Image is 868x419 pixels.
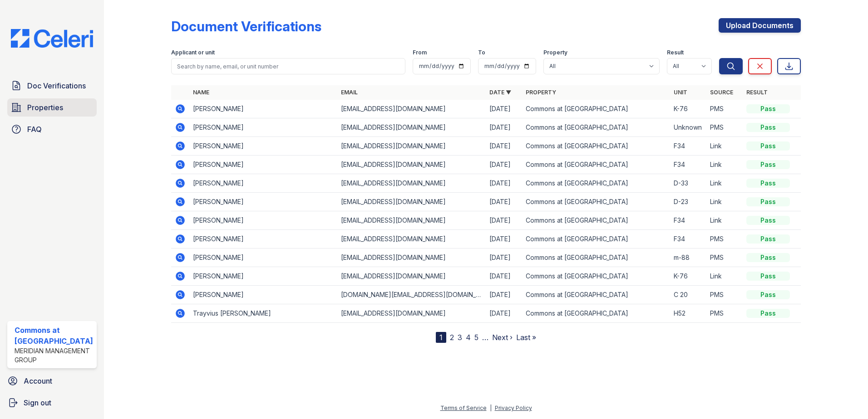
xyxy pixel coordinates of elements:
[670,267,706,286] td: K-76
[706,193,743,211] td: Link
[706,118,743,137] td: PMS
[337,286,486,304] td: [DOMAIN_NAME][EMAIL_ADDRESS][DOMAIN_NAME]
[189,211,338,230] td: [PERSON_NAME]
[746,104,790,113] div: Pass
[486,211,522,230] td: [DATE]
[15,325,93,346] div: Commons at [GEOGRAPHIC_DATA]
[189,193,338,211] td: [PERSON_NAME]
[341,89,358,96] a: Email
[337,156,486,174] td: [EMAIL_ADDRESS][DOMAIN_NAME]
[486,100,522,118] td: [DATE]
[189,267,338,286] td: [PERSON_NAME]
[171,58,406,74] input: Search by name, email, or unit number
[486,267,522,286] td: [DATE]
[458,333,462,342] a: 3
[189,286,338,304] td: [PERSON_NAME]
[489,89,511,96] a: Date ▼
[189,156,338,174] td: [PERSON_NAME]
[24,397,51,408] span: Sign out
[413,49,427,56] label: From
[27,102,63,113] span: Properties
[746,141,790,151] div: Pass
[450,333,454,342] a: 2
[189,304,338,323] td: Trayvius [PERSON_NAME]
[670,248,706,267] td: m-88
[670,230,706,248] td: F34
[337,304,486,323] td: [EMAIL_ADDRESS][DOMAIN_NAME]
[486,248,522,267] td: [DATE]
[24,375,52,386] span: Account
[706,156,743,174] td: Link
[670,211,706,230] td: F34
[674,89,687,96] a: Unit
[189,137,338,156] td: [PERSON_NAME]
[171,49,215,56] label: Applicant or unit
[706,304,743,323] td: PMS
[522,156,671,174] td: Commons at [GEOGRAPHIC_DATA]
[526,89,556,96] a: Property
[522,248,671,267] td: Commons at [GEOGRAPHIC_DATA]
[746,272,790,281] div: Pass
[746,309,790,318] div: Pass
[667,49,684,56] label: Result
[478,49,485,56] label: To
[482,332,488,343] span: …
[27,80,86,91] span: Doc Verifications
[486,286,522,304] td: [DATE]
[15,346,93,365] div: Meridian Management Group
[189,230,338,248] td: [PERSON_NAME]
[522,100,671,118] td: Commons at [GEOGRAPHIC_DATA]
[746,290,790,299] div: Pass
[4,372,100,390] a: Account
[7,98,97,117] a: Properties
[706,211,743,230] td: Link
[522,267,671,286] td: Commons at [GEOGRAPHIC_DATA]
[189,174,338,193] td: [PERSON_NAME]
[440,404,487,411] a: Terms of Service
[337,248,486,267] td: [EMAIL_ADDRESS][DOMAIN_NAME]
[337,193,486,211] td: [EMAIL_ADDRESS][DOMAIN_NAME]
[522,193,671,211] td: Commons at [GEOGRAPHIC_DATA]
[670,118,706,137] td: Unknown
[337,137,486,156] td: [EMAIL_ADDRESS][DOMAIN_NAME]
[746,234,790,244] div: Pass
[522,286,671,304] td: Commons at [GEOGRAPHIC_DATA]
[746,179,790,188] div: Pass
[486,174,522,193] td: [DATE]
[670,193,706,211] td: D-23
[486,156,522,174] td: [DATE]
[189,100,338,118] td: [PERSON_NAME]
[746,89,768,96] a: Result
[7,120,97,138] a: FAQ
[337,118,486,137] td: [EMAIL_ADDRESS][DOMAIN_NAME]
[746,216,790,225] div: Pass
[706,230,743,248] td: PMS
[7,77,97,95] a: Doc Verifications
[543,49,567,56] label: Property
[474,333,478,342] a: 5
[522,118,671,137] td: Commons at [GEOGRAPHIC_DATA]
[522,211,671,230] td: Commons at [GEOGRAPHIC_DATA]
[27,124,42,135] span: FAQ
[486,137,522,156] td: [DATE]
[706,248,743,267] td: PMS
[522,174,671,193] td: Commons at [GEOGRAPHIC_DATA]
[706,137,743,156] td: Link
[337,100,486,118] td: [EMAIL_ADDRESS][DOMAIN_NAME]
[706,174,743,193] td: Link
[486,304,522,323] td: [DATE]
[337,230,486,248] td: [EMAIL_ADDRESS][DOMAIN_NAME]
[706,100,743,118] td: PMS
[436,332,446,343] div: 1
[706,286,743,304] td: PMS
[670,137,706,156] td: F34
[516,333,536,342] a: Last »
[486,118,522,137] td: [DATE]
[670,156,706,174] td: F34
[495,404,532,411] a: Privacy Policy
[670,174,706,193] td: D-33
[710,89,733,96] a: Source
[486,230,522,248] td: [DATE]
[492,333,513,342] a: Next ›
[746,160,790,169] div: Pass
